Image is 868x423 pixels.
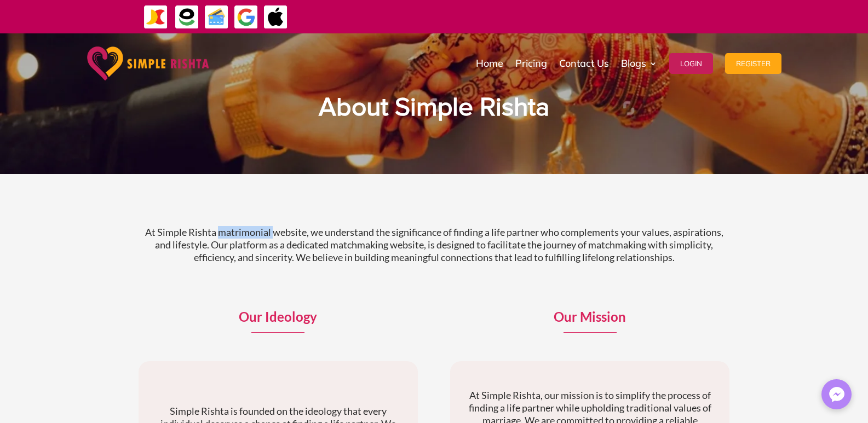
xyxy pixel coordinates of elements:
[234,5,258,30] img: GooglePay-icon
[263,5,288,30] img: ApplePay-icon
[826,384,848,405] img: Messenger
[204,5,229,30] img: Credit Cards
[725,53,781,74] button: Register
[139,310,418,323] p: Our Ideology
[450,310,729,323] p: Our Mission
[139,226,730,264] p: At Simple Rishta matrimonial website, we understand the significance of finding a life partner wh...
[175,5,199,30] img: EasyPaisa-icon
[515,36,547,91] a: Pricing
[559,36,609,91] a: Contact Us
[669,53,713,74] button: Login
[476,36,503,91] a: Home
[139,95,730,126] h1: About Simple Rishta
[143,5,168,30] img: JazzCash-icon
[725,36,781,91] a: Register
[669,36,713,91] a: Login
[621,36,657,91] a: Blogs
